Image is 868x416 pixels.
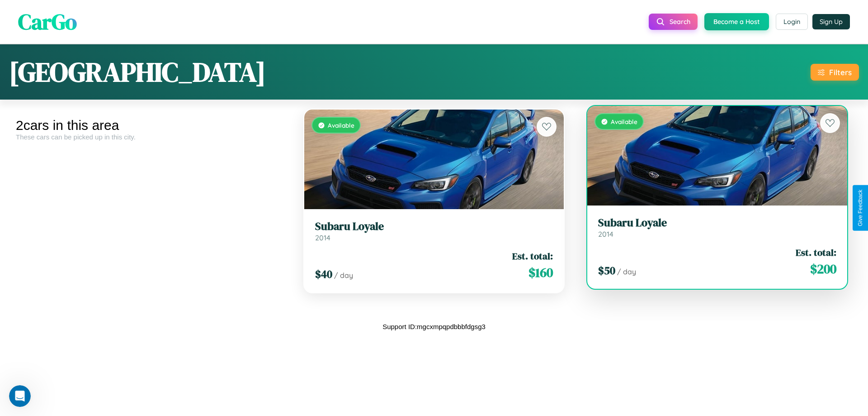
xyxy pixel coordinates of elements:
a: Subaru Loyale2014 [315,220,553,242]
span: Available [611,118,637,125]
span: $ 40 [315,267,332,282]
span: $ 50 [598,263,615,278]
span: $ 160 [528,263,553,282]
button: Become a Host [704,13,769,30]
div: Filters [829,67,852,77]
h3: Subaru Loyale [315,220,553,233]
span: Est. total: [796,246,836,259]
span: 2014 [598,230,613,239]
span: Search [670,18,690,26]
h1: [GEOGRAPHIC_DATA] [9,53,266,91]
div: These cars can be picked up in this city. [16,133,286,141]
button: Search [649,14,698,30]
span: Available [328,121,354,129]
span: 2014 [315,233,330,242]
div: Give Feedback [857,190,863,226]
span: $ 200 [810,260,836,278]
button: Filters [811,64,859,81]
a: Subaru Loyale2014 [598,216,836,239]
span: / day [334,271,353,280]
button: Login [776,14,808,30]
span: CarGo [18,7,77,37]
span: / day [617,267,636,276]
div: 2 cars in this area [16,118,286,133]
span: Est. total: [512,249,553,263]
h3: Subaru Loyale [598,216,836,230]
button: Sign Up [812,14,850,29]
iframe: Intercom live chat [9,385,31,407]
p: Support ID: mgcxmpqpdbbbfdgsg3 [382,320,486,333]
